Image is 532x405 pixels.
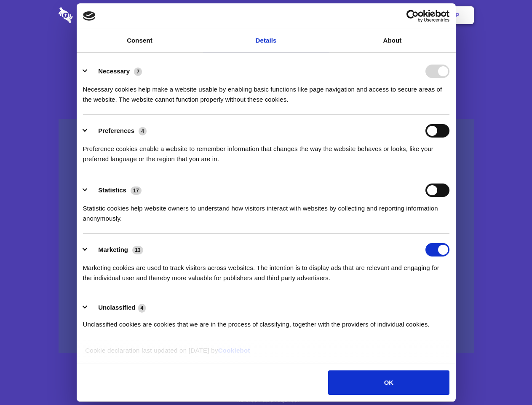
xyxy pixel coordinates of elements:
a: Login [382,2,419,28]
h1: Eliminate Slack Data Loss. [59,38,474,68]
span: 4 [138,304,146,312]
a: Contact [342,2,380,28]
label: Necessary [98,67,130,75]
h4: Auto-redaction of sensitive data, encrypted data sharing and self-destructing private chats. Shar... [59,77,474,105]
a: Wistia video thumbnail [59,119,474,353]
img: logo [83,11,96,21]
a: Consent [77,29,203,52]
a: Details [203,29,329,52]
label: Preferences [98,127,134,134]
label: Marketing [98,246,128,253]
div: Unclassified cookies are cookies that we are in the process of classifying, together with the pro... [83,313,449,329]
iframe: Drift Widget Chat Controller [490,363,522,395]
div: Cookie declaration last updated on [DATE] by [79,346,453,362]
button: Preferences (4) [83,124,152,138]
span: 4 [139,127,147,135]
button: Marketing (13) [83,243,149,256]
button: Statistics (17) [83,184,147,197]
span: 7 [134,67,142,76]
a: Cookiebot [218,347,250,354]
span: 13 [132,246,143,254]
button: OK [328,370,449,395]
button: Necessary (7) [83,65,147,78]
div: Necessary cookies help make a website usable by enabling basic functions like page navigation and... [83,78,449,105]
a: Usercentrics Cookiebot - opens in a new window [376,10,449,22]
div: Preference cookies enable a website to remember information that changes the way the website beha... [83,138,449,164]
div: Marketing cookies are used to track visitors across websites. The intention is to display ads tha... [83,256,449,283]
a: Pricing [247,2,284,28]
label: Statistics [98,186,126,194]
button: Unclassified (4) [83,302,151,313]
a: About [329,29,456,52]
img: logo-wordmark-white-trans-d4663122ce5f474addd5e946df7df03e33cb6a1c49d2221995e7729f52c070b2.svg [59,7,131,23]
span: 17 [131,186,142,195]
div: Statistic cookies help website owners to understand how visitors interact with websites by collec... [83,197,449,224]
